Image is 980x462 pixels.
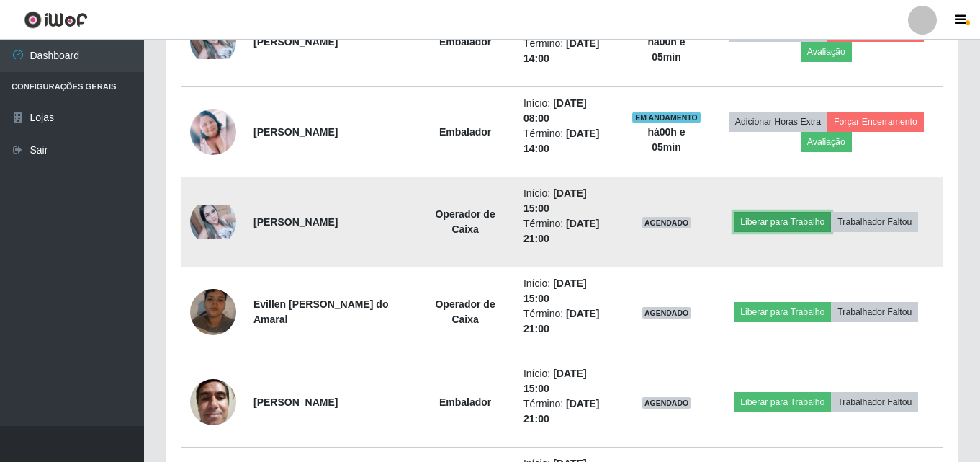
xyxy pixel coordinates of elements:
li: Início: [523,366,615,396]
span: EM ANDAMENTO [632,112,701,123]
span: AGENDADO [642,307,692,319]
span: AGENDADO [642,217,692,228]
li: Término: [523,306,615,337]
button: Avaliação [801,132,852,152]
strong: [PERSON_NAME] [253,216,338,228]
button: Trabalhador Faltou [831,212,918,232]
strong: [PERSON_NAME] [253,36,338,48]
button: Trabalhador Faltou [831,302,918,322]
img: 1668045195868.jpeg [190,205,236,239]
button: Adicionar Horas Extra [729,112,827,132]
button: Avaliação [801,42,852,62]
strong: [PERSON_NAME] [253,396,338,408]
button: Liberar para Trabalho [734,392,831,412]
button: Liberar para Trabalho [734,212,831,232]
img: 1606512880080.jpeg [190,371,236,432]
button: Liberar para Trabalho [734,302,831,322]
strong: Operador de Caixa [435,298,495,325]
img: 1668045195868.jpeg [190,25,236,59]
strong: Embalador [439,396,491,408]
img: 1693706792822.jpeg [190,109,236,155]
strong: há 00 h e 05 min [647,126,685,153]
strong: [PERSON_NAME] [253,126,338,138]
time: [DATE] 08:00 [523,97,587,124]
strong: Operador de Caixa [435,208,495,235]
strong: há 00 h e 05 min [647,36,685,63]
button: Trabalhador Faltou [831,392,918,412]
img: CoreUI Logo [24,11,88,29]
time: [DATE] 15:00 [523,368,587,394]
strong: Embalador [439,126,491,138]
li: Início: [523,96,615,126]
li: Término: [523,396,615,427]
img: 1751338751212.jpeg [190,271,236,353]
li: Término: [523,216,615,246]
li: Término: [523,36,615,66]
span: AGENDADO [642,397,692,409]
time: [DATE] 15:00 [523,187,587,214]
time: [DATE] 15:00 [523,277,587,304]
li: Início: [523,276,615,306]
strong: Evillen [PERSON_NAME] do Amaral [253,298,388,325]
button: Forçar Encerramento [827,112,924,132]
li: Início: [523,186,615,216]
li: Término: [523,126,615,156]
strong: Embalador [439,36,491,48]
